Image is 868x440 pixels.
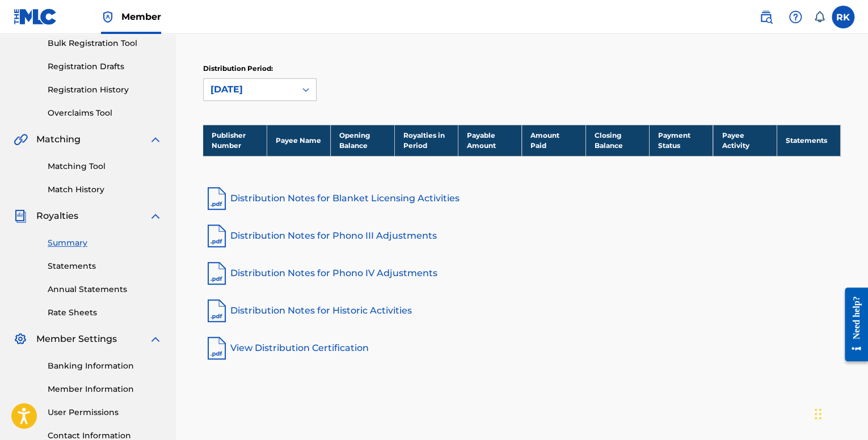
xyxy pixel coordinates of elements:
img: Matching [14,133,28,146]
th: Payable Amount [458,125,521,156]
a: Public Search [755,6,777,28]
img: pdf [203,222,230,249]
span: Matching [36,133,81,146]
a: Distribution Notes for Phono III Adjustments [203,222,841,249]
a: Banking Information [48,360,162,372]
img: pdf [203,297,230,324]
a: Overclaims Tool [48,107,162,119]
a: Match History [48,184,162,196]
a: Distribution Notes for Historic Activities [203,297,841,324]
a: Distribution Notes for Phono IV Adjustments [203,260,841,287]
th: Payment Status [649,125,713,156]
img: search [759,10,773,24]
th: Statements [777,125,840,156]
th: Closing Balance [585,125,649,156]
a: Registration Drafts [48,61,162,73]
div: [DATE] [210,83,289,96]
img: pdf [203,185,230,212]
div: Help [784,6,807,28]
img: expand [149,332,162,346]
img: pdf [203,335,230,362]
a: Distribution Notes for Blanket Licensing Activities [203,185,841,212]
img: Member Settings [14,332,27,346]
a: Summary [48,237,162,249]
iframe: Chat Widget [811,386,868,440]
img: expand [149,209,162,223]
th: Opening Balance [331,125,394,156]
p: Distribution Period: [203,64,317,74]
span: Member Settings [36,332,117,346]
th: Publisher Number [203,125,267,156]
span: Royalties [36,209,78,223]
th: Amount Paid [522,125,585,156]
a: Matching Tool [48,160,162,172]
img: Royalties [14,209,27,223]
img: Top Rightsholder [101,10,115,24]
img: help [789,10,802,24]
img: MLC Logo [14,9,57,25]
img: pdf [203,260,230,287]
span: Member [121,10,161,23]
img: expand [149,133,162,146]
th: Royalties in Period [394,125,458,156]
a: User Permissions [48,407,162,418]
div: Notifications [814,11,825,23]
a: Rate Sheets [48,307,162,319]
iframe: Resource Center [836,278,868,370]
a: View Distribution Certification [203,335,841,362]
div: User Menu [832,6,854,28]
div: Drag [815,397,821,431]
a: Annual Statements [48,284,162,295]
th: Payee Name [267,125,330,156]
a: Registration History [48,84,162,96]
a: Member Information [48,383,162,395]
a: Bulk Registration Tool [48,37,162,49]
a: Statements [48,260,162,272]
th: Payee Activity [713,125,777,156]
